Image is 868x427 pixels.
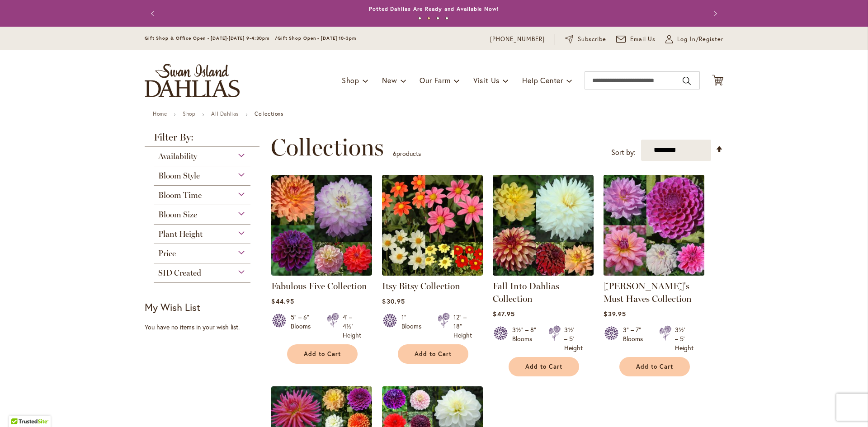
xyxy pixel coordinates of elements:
span: Our Farm [420,75,450,85]
a: [PHONE_NUMBER] [490,35,545,44]
span: Add to Cart [636,363,673,371]
div: You have no items in your wish list. [145,323,265,332]
span: Add to Cart [415,350,452,358]
a: All Dahlias [211,110,239,117]
button: 2 of 4 [427,17,430,20]
div: 3½" – 8" Blooms [512,325,538,352]
span: Bloom Time [158,190,202,200]
a: Fall Into Dahlias Collection [493,281,559,304]
div: 3½' – 5' Height [564,325,583,352]
a: Shop [183,110,195,117]
img: Itsy Bitsy Collection [382,175,483,276]
a: Subscribe [565,35,606,44]
button: 1 of 4 [418,17,421,20]
div: 3½' – 5' Height [675,325,693,352]
a: Itsy Bitsy Collection [382,269,483,277]
p: products [393,146,421,161]
img: Fall Into Dahlias Collection [493,175,594,276]
img: Heather's Must Haves Collection [601,172,707,278]
strong: My Wish List [145,300,200,314]
span: 6 [393,149,396,158]
a: Email Us [616,35,656,44]
span: Email Us [630,35,656,44]
span: $39.95 [604,310,626,318]
a: Potted Dahlias Are Ready and Available Now! [369,5,499,12]
span: Plant Height [158,229,203,239]
img: Fabulous Five Collection [271,175,372,276]
a: [PERSON_NAME]'s Must Haves Collection [604,281,692,304]
div: 5" – 6" Blooms [291,313,316,340]
label: Sort by: [611,144,636,161]
span: New [382,75,397,85]
button: Next [705,5,723,23]
span: Collections [271,134,384,161]
a: Home [153,110,167,117]
button: 3 of 4 [436,17,439,20]
span: SID Created [158,268,201,278]
iframe: Launch Accessibility Center [7,395,32,420]
span: Gift Shop & Office Open - [DATE]-[DATE] 9-4:30pm / [145,35,278,41]
button: Add to Cart [398,344,468,364]
span: Log In/Register [677,35,723,44]
span: Bloom Size [158,210,197,220]
span: Gift Shop Open - [DATE] 10-3pm [278,35,356,41]
a: store logo [145,64,240,97]
a: Fabulous Five Collection [271,269,372,277]
span: $47.95 [493,310,514,318]
span: Bloom Style [158,171,200,181]
span: Shop [342,75,359,85]
strong: Collections [255,110,283,117]
span: Visit Us [473,75,500,85]
button: Add to Cart [619,357,690,376]
span: Add to Cart [525,363,562,371]
a: Itsy Bitsy Collection [382,281,460,291]
div: 12" – 18" Height [453,313,472,340]
span: Help Center [522,75,563,85]
div: 4' – 4½' Height [343,313,361,340]
span: Subscribe [578,35,606,44]
div: 1" Blooms [401,313,427,340]
span: $44.95 [271,297,294,305]
a: Heather's Must Haves Collection [604,269,704,277]
a: Log In/Register [665,35,723,44]
a: Fabulous Five Collection [271,281,367,291]
span: $30.95 [382,297,405,305]
a: Fall Into Dahlias Collection [493,269,594,277]
button: Add to Cart [509,357,579,376]
button: Add to Cart [287,344,358,364]
button: 4 of 4 [445,17,448,20]
span: Price [158,249,176,258]
button: Previous [145,5,163,23]
div: 3" – 7" Blooms [623,325,648,352]
span: Availability [158,151,197,161]
strong: Filter By: [145,132,259,147]
span: Add to Cart [304,350,341,358]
